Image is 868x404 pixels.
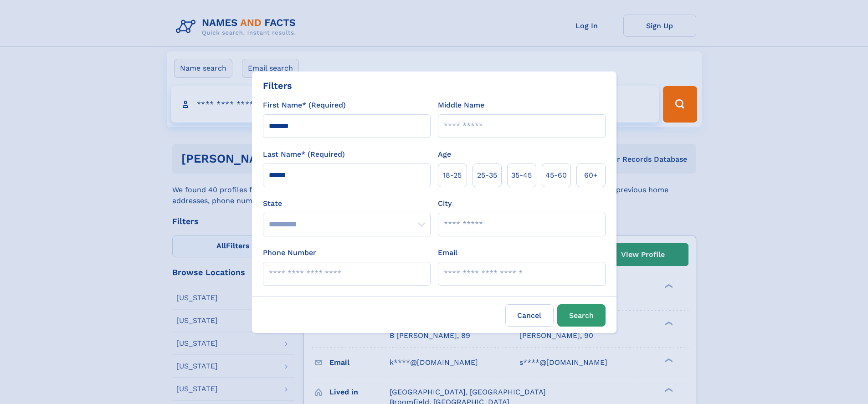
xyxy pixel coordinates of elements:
[477,170,497,181] span: 25‑35
[263,79,292,92] div: Filters
[584,170,598,181] span: 60+
[505,304,554,327] label: Cancel
[438,149,451,160] label: Age
[263,198,431,209] label: State
[263,149,345,160] label: Last Name* (Required)
[263,247,316,258] label: Phone Number
[263,100,346,111] label: First Name* (Required)
[545,170,567,181] span: 45‑60
[443,170,462,181] span: 18‑25
[438,198,452,209] label: City
[557,304,606,327] button: Search
[438,100,484,111] label: Middle Name
[438,247,457,258] label: Email
[511,170,532,181] span: 35‑45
